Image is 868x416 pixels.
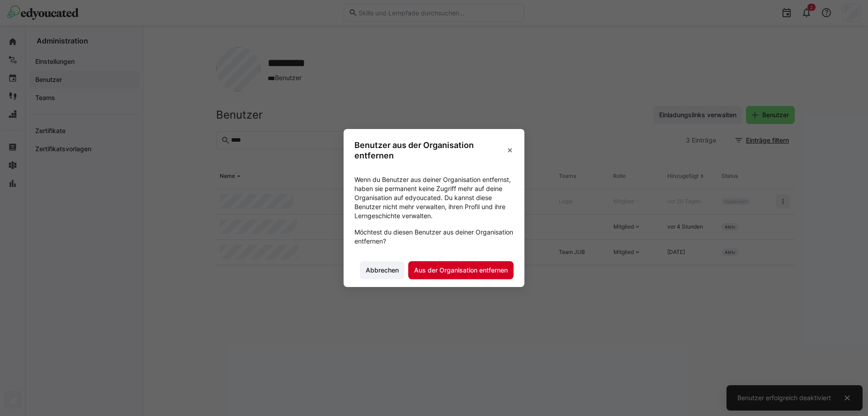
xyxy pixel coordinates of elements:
button: Aus der Organisation entfernen [408,261,514,279]
button: Abbrechen [360,261,405,279]
h3: Benutzer aus der Organisation entfernen [354,140,503,161]
span: Wenn du Benutzer aus deiner Organisation entfernst, haben sie permanent keine Zugriff mehr auf de... [354,175,514,220]
span: Aus der Organisation entfernen [413,266,509,275]
span: Abbrechen [364,266,400,275]
span: Möchtest du diesen Benutzer aus deiner Organisation entfernen? [354,228,514,246]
